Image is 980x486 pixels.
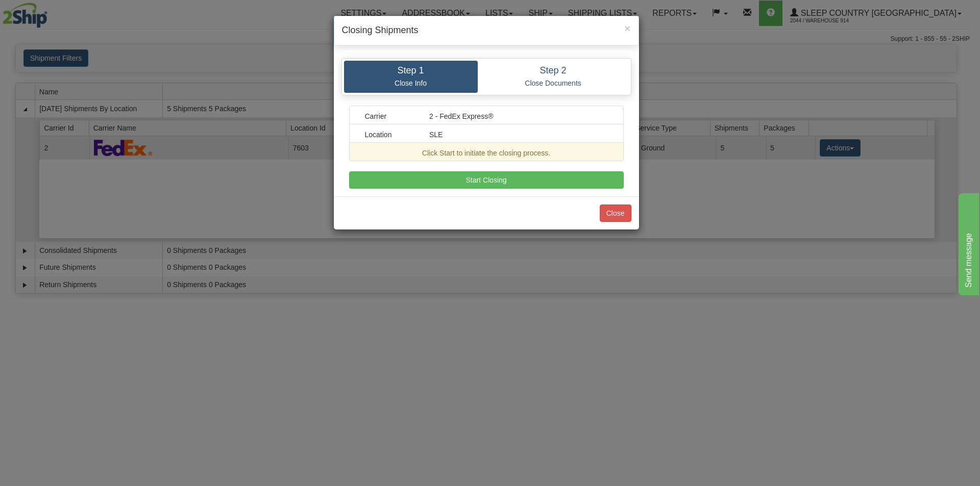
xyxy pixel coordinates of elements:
div: Click Start to initiate the closing process. [357,148,616,158]
div: Send message [8,6,94,18]
a: Step 2 Close Documents [478,61,629,93]
div: Carrier [357,111,422,121]
span: × [624,22,630,34]
div: SLE [422,130,616,140]
h4: Closing Shipments [342,24,631,37]
button: Start Closing [349,171,624,189]
button: Close [600,204,631,222]
button: Close [624,23,630,34]
p: Close Documents [485,79,621,88]
div: 2 - FedEx Express® [422,111,616,121]
h4: Step 1 [352,66,470,76]
a: Step 1 Close Info [344,61,478,93]
div: Location [357,130,422,140]
iframe: chat widget [957,191,979,295]
p: Close Info [352,79,470,88]
h4: Step 2 [485,66,621,76]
